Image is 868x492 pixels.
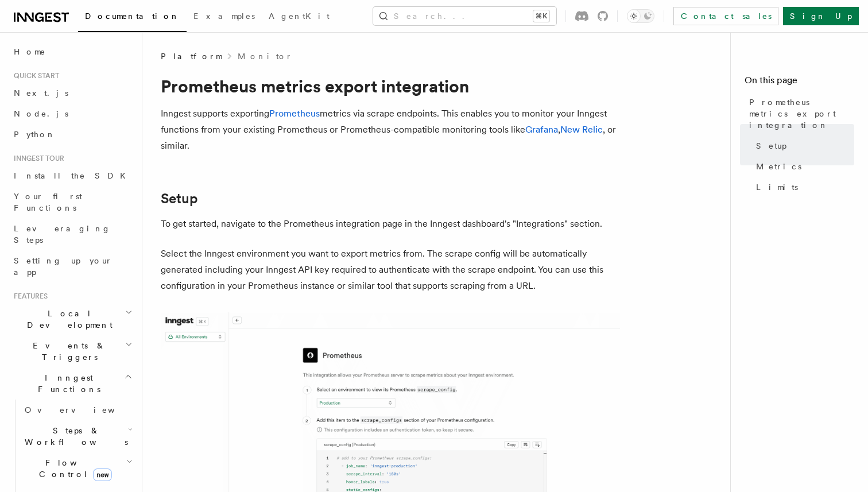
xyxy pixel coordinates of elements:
[9,340,125,363] span: Events & Triggers
[262,3,336,31] a: AgentKit
[560,124,603,135] a: New Relic
[9,308,125,331] span: Local Development
[9,154,64,163] span: Inngest tour
[93,468,112,481] span: new
[9,292,48,301] span: Features
[20,452,135,485] button: Flow Controlnew
[756,181,798,193] span: Limits
[20,425,128,448] span: Steps & Workflows
[9,83,135,103] a: Next.js
[9,335,135,367] button: Events & Triggers
[783,7,859,25] a: Sign Up
[20,420,135,452] button: Steps & Workflows
[14,46,46,57] span: Home
[9,71,59,80] span: Quick start
[25,405,143,414] span: Overview
[187,3,262,31] a: Examples
[269,11,330,21] span: AgentKit
[193,11,255,21] span: Examples
[745,92,854,135] a: Prometheus metrics export integration
[745,73,854,92] h4: On this page
[161,246,620,294] p: Select the Inngest environment you want to export metrics from. The scrape config will be automat...
[14,130,56,139] span: Python
[525,124,558,135] a: Grafana
[533,10,549,22] kbd: ⌘K
[9,165,135,186] a: Install the SDK
[9,103,135,124] a: Node.js
[9,218,135,250] a: Leveraging Steps
[673,7,778,25] a: Contact sales
[9,303,135,335] button: Local Development
[9,250,135,282] a: Setting up your app
[751,177,854,197] a: Limits
[161,76,620,96] h1: Prometheus metrics export integration
[9,367,135,400] button: Inngest Functions
[9,372,124,395] span: Inngest Functions
[627,9,654,23] button: Toggle dark mode
[85,11,180,21] span: Documentation
[751,135,854,156] a: Setup
[161,191,198,207] a: Setup
[14,171,133,180] span: Install the SDK
[749,96,854,131] span: Prometheus metrics export integration
[14,192,82,212] span: Your first Functions
[9,186,135,218] a: Your first Functions
[161,51,222,62] span: Platform
[756,161,801,172] span: Metrics
[238,51,292,62] a: Monitor
[161,106,620,154] p: Inngest supports exporting metrics via scrape endpoints. This enables you to monitor your Inngest...
[756,140,786,152] span: Setup
[14,256,113,277] span: Setting up your app
[20,457,126,480] span: Flow Control
[78,3,187,32] a: Documentation
[373,7,556,25] button: Search...⌘K
[9,41,135,62] a: Home
[14,224,111,245] span: Leveraging Steps
[269,108,320,119] a: Prometheus
[20,400,135,420] a: Overview
[9,124,135,145] a: Python
[14,88,68,98] span: Next.js
[161,216,620,232] p: To get started, navigate to the Prometheus integration page in the Inngest dashboard's "Integrati...
[14,109,68,118] span: Node.js
[751,156,854,177] a: Metrics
